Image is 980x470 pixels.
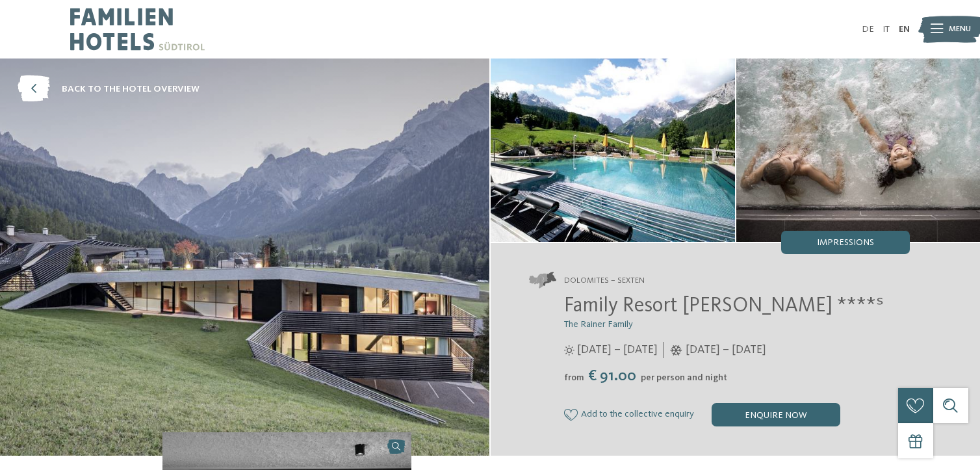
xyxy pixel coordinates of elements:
span: back to the hotel overview [62,83,200,96]
span: Add to the collective enquiry [581,410,694,420]
div: enquire now [712,403,840,426]
a: DE [862,25,874,34]
a: back to the hotel overview [18,76,200,103]
span: Impressions [817,238,874,247]
span: Dolomites – Sexten [564,275,645,287]
span: from [564,373,584,382]
a: EN [899,25,910,34]
span: per person and night [641,373,727,382]
span: Menu [949,23,971,35]
span: [DATE] – [DATE] [577,342,658,358]
span: The Rainer Family [564,320,633,329]
span: € 91.00 [586,369,639,384]
i: Opening times in winter [670,345,682,356]
span: Family Resort [PERSON_NAME] ****ˢ [564,296,884,317]
img: Our family hotel in Sexten, your holiday home in the Dolomiten [491,59,735,242]
a: IT [883,25,890,34]
i: Opening times in summer [564,345,574,356]
span: [DATE] – [DATE] [686,342,766,358]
